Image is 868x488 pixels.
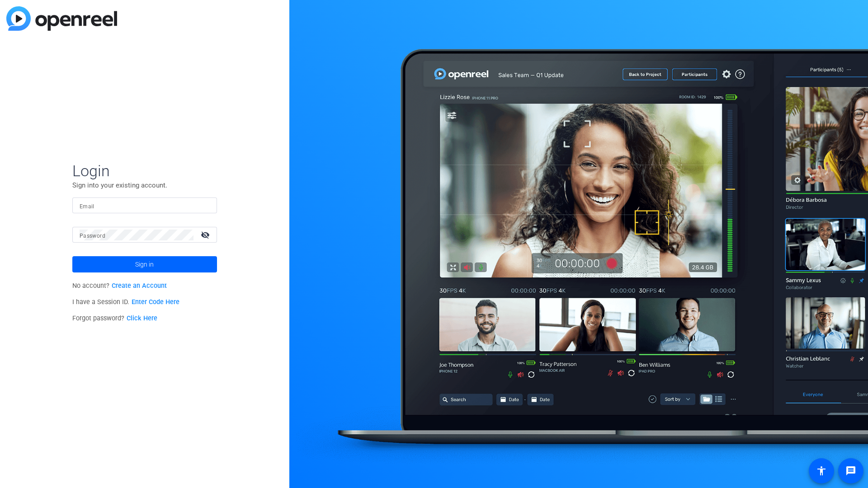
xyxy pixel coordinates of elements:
a: Click Here [127,314,157,322]
a: Enter Code Here [132,298,179,306]
p: Sign into your existing account. [72,180,217,190]
button: Sign in [72,256,217,272]
a: Create an Account [112,282,167,290]
span: Sign in [135,253,154,276]
mat-icon: visibility_off [195,228,217,241]
input: Enter Email Address [80,200,210,211]
span: Login [72,161,217,180]
span: I have a Session ID. [72,298,179,306]
mat-label: Email [80,203,94,210]
span: Forgot password? [72,314,157,322]
mat-icon: accessibility [816,465,827,476]
mat-label: Password [80,233,105,239]
img: blue-gradient.svg [6,6,117,31]
mat-icon: message [845,465,856,476]
span: No account? [72,282,167,290]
